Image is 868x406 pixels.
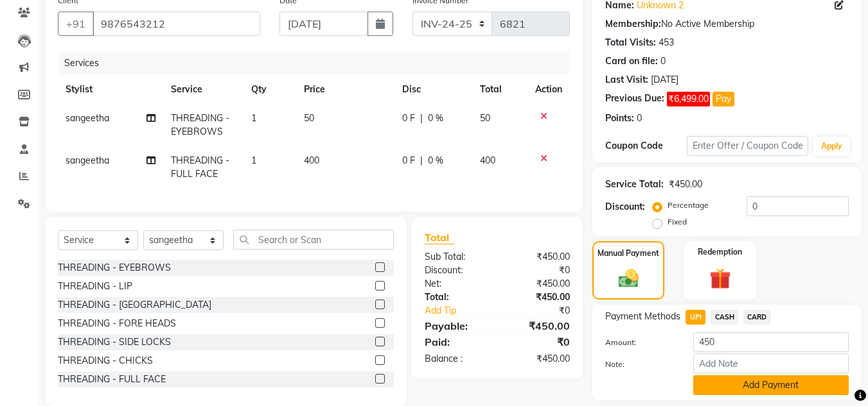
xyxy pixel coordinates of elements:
span: | [420,154,423,167]
button: +91 [58,12,94,36]
div: ₹450.00 [497,352,580,366]
span: CARD [743,310,771,325]
div: THREADING - [GEOGRAPHIC_DATA] [58,298,211,312]
div: ₹450.00 [497,250,580,264]
label: Percentage [668,199,709,211]
div: ₹450.00 [497,318,580,334]
div: 453 [659,36,674,49]
span: UPI [686,310,705,325]
div: 0 [637,112,642,125]
a: Add Tip [415,304,511,317]
span: THREADING - EYEBROWS [171,112,229,137]
span: 400 [480,155,495,166]
span: 0 F [402,112,415,125]
img: _gift.svg [703,266,738,292]
input: Search by Name/Mobile/Email/Code [93,12,260,36]
label: Fixed [668,216,687,228]
div: Discount: [415,264,497,277]
div: ₹450.00 [497,291,580,304]
input: Search or Scan [233,230,394,250]
div: THREADING - CHICKS [58,354,153,368]
th: Disc [394,75,472,104]
div: 0 [660,55,666,68]
div: Services [59,51,580,75]
div: ₹450.00 [497,277,580,291]
div: THREADING - FULL FACE [58,373,166,386]
span: ₹6,499.00 [667,92,710,106]
div: ₹0 [497,264,580,277]
span: Payment Methods [605,310,680,323]
th: Action [527,75,570,104]
div: ₹450.00 [669,178,702,191]
div: Total Visits: [605,36,656,49]
span: 0 F [402,154,415,167]
th: Service [163,75,243,104]
th: Stylist [58,75,163,104]
div: THREADING - EYEBROWS [58,261,171,275]
span: Total [425,231,454,244]
div: THREADING - FORE HEADS [58,317,176,330]
div: ₹0 [511,304,580,317]
div: THREADING - LIP [58,280,132,293]
input: Amount [693,332,849,352]
button: Add Payment [693,375,849,395]
span: 0 % [428,154,443,167]
span: 0 % [428,112,443,125]
span: 400 [304,155,319,166]
th: Qty [244,75,297,104]
label: Redemption [698,246,742,258]
div: Membership: [605,17,661,31]
div: Balance : [415,352,497,366]
div: Sub Total: [415,250,497,264]
button: Apply [813,137,850,156]
span: 1 [251,112,256,124]
img: _cash.svg [612,267,645,290]
div: [DATE] [651,73,678,87]
span: sangeetha [66,112,109,124]
div: Coupon Code [605,139,686,153]
div: Card on file: [605,55,658,68]
input: Enter Offer / Coupon Code [687,136,808,156]
label: Note: [596,359,683,370]
div: Previous Due: [605,92,664,106]
span: THREADING - FULL FACE [171,155,229,180]
div: Discount: [605,200,645,214]
span: sangeetha [66,155,109,166]
span: CASH [711,310,738,325]
th: Price [296,75,394,104]
div: Last Visit: [605,73,648,87]
div: Points: [605,112,634,125]
div: Net: [415,277,497,291]
span: | [420,112,423,125]
div: Total: [415,291,497,304]
div: ₹0 [497,334,580,350]
span: 50 [304,112,314,124]
span: 1 [251,155,256,166]
label: Manual Payment [598,248,659,259]
th: Total [472,75,527,104]
div: Paid: [415,334,497,350]
div: Payable: [415,318,497,334]
button: Pay [713,92,734,106]
div: Service Total: [605,178,664,191]
label: Amount: [596,337,683,348]
span: 50 [480,112,490,124]
input: Add Note [693,353,849,373]
div: No Active Membership [605,17,849,31]
div: THREADING - SIDE LOCKS [58,335,171,349]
